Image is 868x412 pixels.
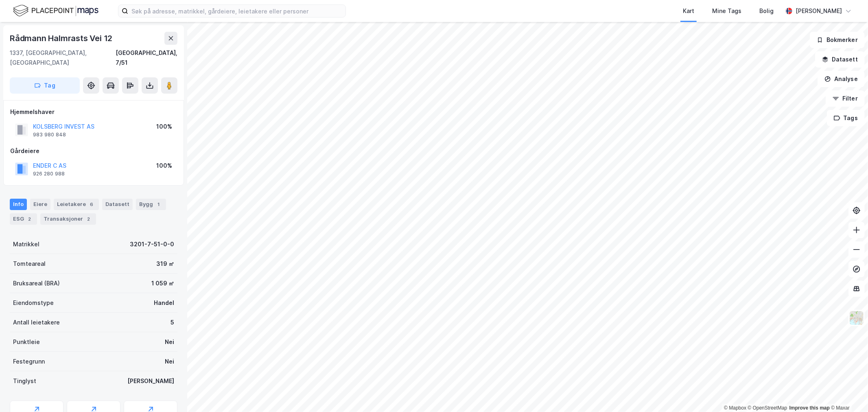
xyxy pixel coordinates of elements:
div: 3201-7-51-0-0 [130,239,174,249]
div: Festegrunn [13,357,45,366]
div: 100% [156,122,172,131]
div: Mine Tags [712,6,741,16]
div: Antall leietakere [13,318,60,327]
div: Bolig [759,6,774,16]
button: Datasett [815,51,865,68]
div: Matrikkel [13,239,39,249]
a: OpenStreetMap [748,405,787,411]
div: [PERSON_NAME] [127,376,174,386]
div: Datasett [102,199,133,210]
div: 6 [87,200,96,208]
button: Filter [826,90,865,107]
div: Transaksjoner [40,213,96,225]
iframe: Chat Widget [827,373,868,412]
div: 1337, [GEOGRAPHIC_DATA], [GEOGRAPHIC_DATA] [10,48,116,68]
button: Analyse [818,71,865,87]
div: ESG [10,213,37,225]
div: Nei [165,357,174,366]
div: Kontrollprogram for chat [827,373,868,412]
img: Z [849,310,864,326]
div: Nei [165,337,174,347]
div: Bygg [136,199,166,210]
button: Bokmerker [810,32,865,48]
div: Tomteareal [13,259,46,269]
div: Info [10,199,27,210]
div: Leietakere [54,199,99,210]
div: Hjemmelshaver [10,107,177,117]
button: Tag [10,77,80,94]
div: Punktleie [13,337,40,347]
div: Eiendomstype [13,298,54,308]
a: Improve this map [789,405,830,411]
div: [GEOGRAPHIC_DATA], 7/51 [116,48,177,68]
div: 983 980 848 [33,131,66,138]
div: [PERSON_NAME] [796,6,842,16]
div: 926 280 988 [33,171,65,177]
div: 1 [155,200,163,208]
div: 1 059 ㎡ [151,278,174,288]
div: Rådmann Halmrasts Vei 12 [10,32,114,45]
img: logo.f888ab2527a4732fd821a326f86c7f29.svg [13,4,98,18]
div: Bruksareal (BRA) [13,278,60,288]
div: Kart [683,6,694,16]
div: Tinglyst [13,376,36,386]
div: 2 [85,215,93,223]
div: 5 [171,318,174,327]
div: Handel [154,298,174,308]
button: Tags [827,110,865,126]
input: Søk på adresse, matrikkel, gårdeiere, leietakere eller personer [128,5,345,17]
div: Gårdeiere [10,146,177,156]
div: 2 [26,215,34,223]
div: Eiere [30,199,50,210]
div: 100% [156,161,172,171]
a: Mapbox [724,405,746,411]
div: 319 ㎡ [156,259,174,269]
